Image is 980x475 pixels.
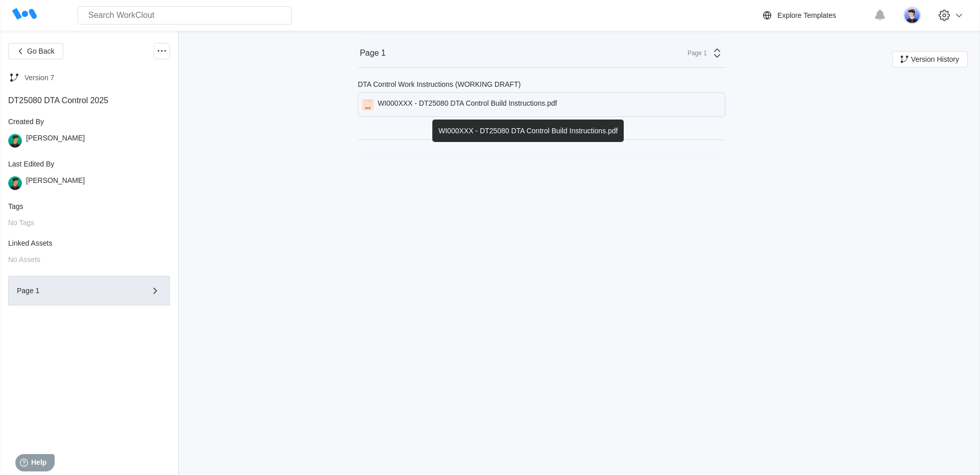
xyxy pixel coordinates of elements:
button: Version History [892,51,968,67]
div: Page 1 [17,287,132,294]
div: Last Edited By [8,160,170,168]
input: Search WorkClout [78,6,292,25]
img: user.png [8,176,22,190]
div: [PERSON_NAME] [26,134,85,148]
div: Page 1 [360,49,386,58]
span: Go Back [27,47,55,55]
div: WI000XXX - DT25080 DTA Control Build Instructions.pdf [378,99,557,110]
div: Version 7 [24,74,54,82]
a: Explore Templates [761,9,869,21]
div: DTA Control Work Instructions (WORKING DRAFT) [358,80,521,88]
img: user-5.png [903,7,921,24]
div: Page 1 [681,50,707,57]
span: Version History [911,56,959,63]
div: Created By [8,117,170,126]
div: Linked Assets [8,239,170,247]
div: WI000XXX - DT25080 DTA Control Build Instructions.pdf [432,120,624,142]
div: No Assets [8,255,170,264]
div: [PERSON_NAME] [26,176,85,190]
button: Go Back [8,43,63,59]
img: user.png [8,134,22,148]
div: DT25080 DTA Control 2025 [8,96,170,105]
div: Explore Templates [777,11,836,19]
div: No Tags [8,219,170,227]
div: Tags [8,202,170,210]
button: Page 1 [8,276,170,305]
